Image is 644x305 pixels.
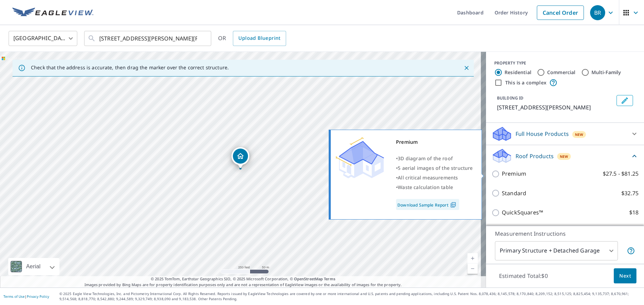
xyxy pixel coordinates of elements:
[231,147,249,168] div: Dropped pin, building 1, Residential property, 1025 Sir Galahad Dr Lafayette, CO 80026
[396,154,473,163] div: •
[502,208,543,217] p: QuickSquares™
[398,165,473,171] span: 5 aerial images of the structure
[12,8,93,18] img: EV Logo
[560,154,568,159] span: New
[396,199,459,210] a: Download Sample Report
[449,202,458,208] img: Pdf Icon
[294,276,323,281] a: OpenStreetMap
[505,69,531,76] label: Residential
[590,5,605,20] div: BR
[336,137,384,178] img: Premium
[537,5,584,20] a: Cancel Order
[627,247,635,255] span: Your report will include the primary structure and a detached garage if one exists.
[497,95,523,101] p: BUILDING ID
[99,29,197,48] input: Search by address or latitude-longitude
[467,253,478,263] a: Current Level 17, Zoom In
[9,29,77,48] div: [GEOGRAPHIC_DATA]
[492,148,639,164] div: Roof ProductsNew
[398,184,453,190] span: Waste calculation table
[617,95,633,106] button: Edit building 1
[396,137,473,147] div: Premium
[591,69,621,76] label: Multi-Family
[398,174,458,181] span: All critical measurements
[24,258,43,275] div: Aerial
[462,63,471,72] button: Close
[396,183,473,192] div: •
[59,291,641,302] p: © 2025 Eagle View Technologies, Inc. and Pictometry International Corp. All Rights Reserved. Repo...
[218,31,286,46] div: OR
[238,34,280,43] span: Upload Blueprint
[31,64,229,71] p: Check that the address is accurate, then drag the marker over the correct structure.
[3,294,49,298] p: |
[502,169,526,178] p: Premium
[547,69,576,76] label: Commercial
[575,132,584,137] span: New
[27,294,49,299] a: Privacy Policy
[3,294,25,299] a: Terms of Use
[505,79,546,86] label: This is a complex
[603,169,639,178] p: $27.5 - $81.25
[467,263,478,274] a: Current Level 17, Zoom Out
[516,152,554,160] p: Roof Products
[492,126,639,142] div: Full House ProductsNew
[233,31,286,46] a: Upload Blueprint
[494,268,553,283] p: Estimated Total: $0
[621,189,639,198] p: $32.75
[495,241,618,260] div: Primary Structure + Detached Garage
[614,268,636,284] button: Next
[494,60,636,66] div: PROPERTY TYPE
[502,189,526,198] p: Standard
[629,208,639,217] p: $18
[151,276,335,282] span: © 2025 TomTom, Earthstar Geographics SIO, © 2025 Microsoft Corporation, ©
[619,272,631,280] span: Next
[8,258,59,275] div: Aerial
[396,163,473,173] div: •
[398,155,453,162] span: 3D diagram of the roof
[495,230,635,238] p: Measurement Instructions
[324,276,335,281] a: Terms
[396,173,473,183] div: •
[497,103,614,112] p: [STREET_ADDRESS][PERSON_NAME]
[516,130,569,138] p: Full House Products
